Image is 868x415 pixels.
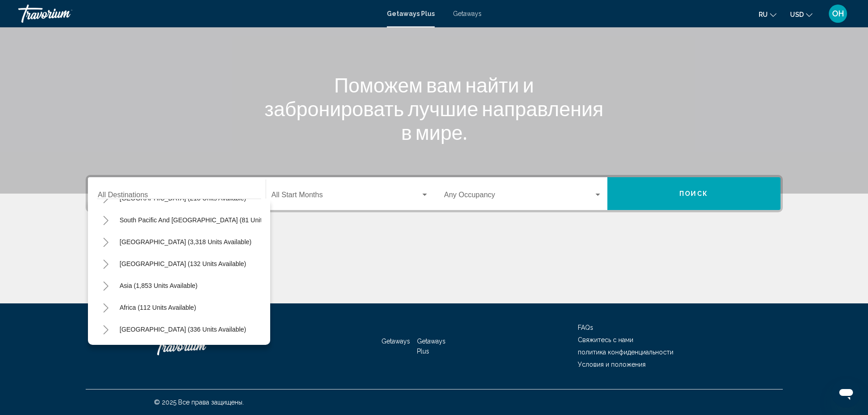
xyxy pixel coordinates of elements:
a: Travorium [18,5,378,23]
button: [GEOGRAPHIC_DATA] (3,318 units available) [115,231,256,252]
iframe: Schaltfläche zum Öffnen des Messaging-Fensters [832,379,861,408]
button: User Menu [826,4,850,23]
button: Toggle Asia (1,853 units available) [97,277,115,295]
span: South Pacific and [GEOGRAPHIC_DATA] (81 units available) [120,216,295,224]
button: Asia (1,853 units available) [115,275,202,296]
button: South Pacific and [GEOGRAPHIC_DATA] (81 units available) [115,210,299,231]
a: Travorium [154,333,245,360]
span: Поиск [679,190,708,198]
button: Change language [759,8,776,21]
span: © 2025 Все права защищены. [154,399,244,406]
button: Africa (112 units available) [115,297,201,318]
a: Getaways [381,338,410,345]
span: [GEOGRAPHIC_DATA] (336 units available) [120,326,247,333]
a: FAQs [578,324,593,331]
a: Условия и положения [578,361,646,368]
h1: Поможем вам найти и забронировать лучшие направления в мире. [263,73,605,144]
button: Toggle Central America (132 units available) [97,255,115,273]
button: Toggle South Pacific and Oceania (81 units available) [97,211,115,229]
span: Asia (1,853 units available) [120,282,198,289]
div: Search widget [88,177,781,210]
a: Getaways Plus [417,338,446,355]
span: Africa (112 units available) [120,304,196,311]
span: USD [790,11,804,18]
button: [GEOGRAPHIC_DATA] (336 units available) [115,319,251,340]
button: Toggle Middle East (336 units available) [97,320,115,338]
span: [GEOGRAPHIC_DATA] (3,318 units available) [120,238,252,246]
a: политика конфиденциальности [578,348,673,356]
span: OH [832,9,844,18]
button: Change currency [790,8,812,21]
button: Toggle South America (3,318 units available) [97,233,115,251]
span: ru [759,11,768,18]
span: [GEOGRAPHIC_DATA] (132 units available) [120,260,247,267]
button: Поиск [607,177,781,210]
button: [GEOGRAPHIC_DATA] (132 units available) [115,253,251,274]
a: Getaways [453,10,482,17]
button: Toggle Africa (112 units available) [97,298,115,317]
a: Свяжитесь с нами [578,336,633,343]
a: Getaways Plus [387,10,435,17]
